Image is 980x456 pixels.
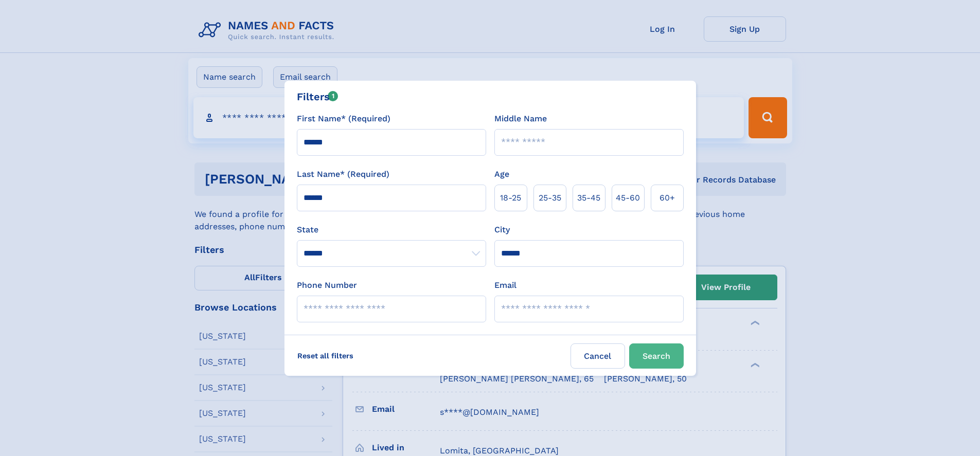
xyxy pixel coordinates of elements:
span: 45‑60 [616,192,640,204]
span: 18‑25 [500,192,521,204]
label: Phone Number [297,279,357,291]
span: 60+ [660,192,675,204]
label: Email [494,279,516,291]
div: Filters [297,89,338,104]
label: First Name* (Required) [297,113,390,125]
label: Middle Name [494,113,547,125]
label: Reset all filters [291,343,360,368]
label: Last Name* (Required) [297,168,389,180]
span: 35‑45 [577,192,600,204]
label: City [494,224,510,236]
label: Age [494,168,509,180]
span: 25‑35 [539,192,561,204]
label: Cancel [571,343,625,369]
button: Search [629,343,684,369]
label: State [297,224,486,236]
